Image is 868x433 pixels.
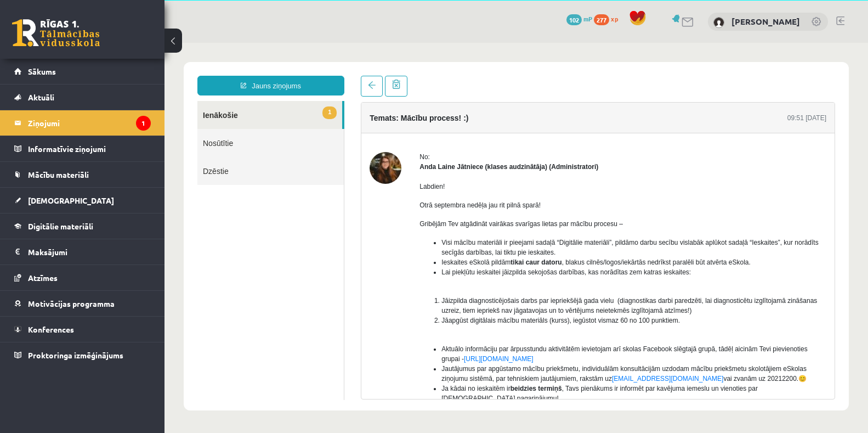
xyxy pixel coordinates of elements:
span: Ja kādai no ieskaitēm ir , Tavs pienākums ir informēt par kavējuma iemeslu un vienoties par [DEMO... [277,342,593,359]
span: Jāizpilda diagnosticējošais darbs par iepriekšējā gada vielu (diagnostikas darbi paredzēti, lai d... [277,254,653,272]
span: Labdien! [255,140,280,148]
a: Digitālie materiāli [14,213,151,239]
a: Motivācijas programma [14,291,151,316]
span: Aktuāli [28,92,54,102]
span: Mācību materiāli [28,170,89,179]
a: Proktoringa izmēģinājums [14,342,151,368]
span: Jautājumus par apgūstamo mācību priekšmetu, individuālām konsultācijām uzdodam mācību priekšmetu ... [277,322,642,340]
b: tikai caur datoru [346,216,397,223]
a: Rīgas 1. Tālmācības vidusskola [12,19,100,47]
span: Konferences [28,324,74,334]
span: 😊 [634,332,642,340]
b: beidzies termiņš [346,342,398,350]
a: Aktuāli [14,85,151,110]
a: [DEMOGRAPHIC_DATA] [14,188,151,213]
img: Anna Enija Kozlinska [713,17,724,28]
span: Otrā septembra nedēļa jau rit pilnā sparā! [255,159,376,166]
a: Mācību materiāli [14,162,151,187]
span: Aktuālo informāciju par ārpusstundu aktivitātēm ievietojam arī skolas Facebook slēgtajā grupā, tā... [277,302,643,320]
legend: Ziņojumi [28,110,151,136]
a: [EMAIL_ADDRESS][DOMAIN_NAME] [447,332,559,340]
a: 1Ienākošie [33,58,178,86]
i: 1 [136,116,151,131]
a: Konferences [14,317,151,342]
img: Anda Laine Jātniece (klases audzinātāja) [205,109,237,141]
div: No: [255,109,662,119]
span: 1 [158,64,172,76]
h4: Temats: Mācību process! :) [205,71,304,80]
a: Maksājumi [14,239,151,265]
a: Atzīmes [14,265,151,290]
a: Informatīvie ziņojumi [14,136,151,161]
div: 09:51 [DATE] [623,70,662,80]
a: Sākums [14,59,151,84]
span: Gribējām Tev atgādināt vairākas svarīgas lietas par mācību procesu – [255,177,458,185]
span: Sākums [28,66,56,76]
a: [URL][DOMAIN_NAME] [299,312,369,320]
span: Jāapgūst digitālais mācību materiāls (kurss), iegūstot vismaz 60 no 100 punktiem. [277,274,515,282]
span: Atzīmes [28,273,58,283]
span: Digitālie materiāli [28,221,93,231]
span: xp [611,14,618,23]
span: 277 [594,14,609,25]
span: [DEMOGRAPHIC_DATA] [28,195,114,205]
a: Dzēstie [33,114,179,142]
a: Nosūtītie [33,86,179,114]
a: 102 mP [566,14,592,23]
a: Jauns ziņojums [33,33,180,53]
span: 102 [566,14,582,25]
span: Lai piekļūtu ieskaitei jāizpilda sekojošas darbības, kas norādītas zem katras ieskaites: [277,226,526,233]
span: Motivācijas programma [28,299,115,308]
a: Ziņojumi1 [14,110,151,136]
a: 277 xp [594,14,623,23]
span: mP [583,14,592,23]
span: Visi mācību materiāli ir pieejami sadaļā “Digitālie materiāli”, pildāmo darbu secību vislabāk apl... [277,196,654,213]
legend: Maksājumi [28,239,151,265]
span: Proktoringa izmēģinājums [28,350,123,360]
legend: Informatīvie ziņojumi [28,136,151,161]
a: [PERSON_NAME] [731,16,800,27]
span: Ieskaites eSkolā pildām , blakus cilnēs/logos/iekārtās nedrīkst paralēli būt atvērta eSkola. [277,216,586,223]
strong: Anda Laine Jātniece (klases audzinātāja) (Administratori) [255,120,434,128]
